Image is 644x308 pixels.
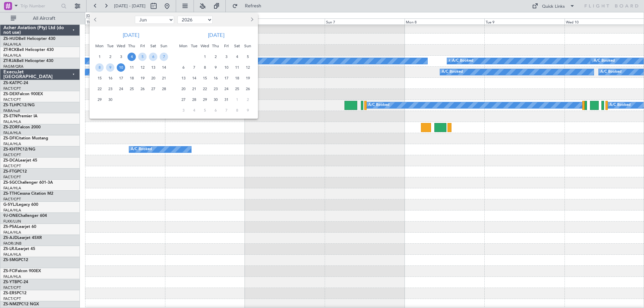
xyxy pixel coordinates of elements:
[222,74,230,82] span: 17
[232,73,243,83] div: 18-7-2026
[126,41,137,51] div: Thu
[248,14,255,25] button: Next month
[116,83,126,94] div: 24-6-2026
[178,73,189,83] div: 13-7-2026
[159,41,169,51] div: Sun
[221,105,232,116] div: 7-8-2026
[177,16,213,24] select: Select year
[233,85,241,93] span: 25
[221,62,232,73] div: 10-7-2026
[233,106,241,115] span: 8
[105,62,116,73] div: 9-6-2026
[200,73,210,83] div: 15-7-2026
[190,63,198,72] span: 7
[159,51,169,62] div: 7-6-2026
[149,63,157,72] span: 13
[222,96,230,104] span: 31
[117,53,125,61] span: 3
[232,62,243,73] div: 11-7-2026
[221,94,232,105] div: 31-7-2026
[126,73,137,83] div: 18-6-2026
[201,74,209,82] span: 15
[211,85,220,93] span: 23
[95,85,104,93] span: 22
[149,53,157,61] span: 6
[211,63,220,72] span: 9
[222,53,230,61] span: 3
[137,62,148,73] div: 12-6-2026
[160,85,168,93] span: 28
[105,94,116,105] div: 30-6-2026
[232,41,243,51] div: Sat
[210,83,221,94] div: 23-7-2026
[201,106,209,115] span: 5
[127,85,136,93] span: 25
[179,74,187,82] span: 13
[160,74,168,82] span: 21
[211,96,220,104] span: 30
[95,63,104,72] span: 8
[106,53,114,61] span: 2
[244,96,252,104] span: 2
[189,41,200,51] div: Tue
[243,62,253,73] div: 12-7-2026
[159,83,169,94] div: 28-6-2026
[137,41,148,51] div: Fri
[106,96,114,104] span: 30
[210,41,221,51] div: Thu
[222,106,230,115] span: 7
[210,51,221,62] div: 2-7-2026
[95,53,104,61] span: 1
[127,63,136,72] span: 11
[244,85,252,93] span: 26
[190,106,198,115] span: 4
[190,96,198,104] span: 28
[148,62,159,73] div: 13-6-2026
[94,41,105,51] div: Mon
[179,63,187,72] span: 6
[200,62,210,73] div: 8-7-2026
[105,51,116,62] div: 2-6-2026
[94,94,105,105] div: 29-6-2026
[126,51,137,62] div: 4-6-2026
[178,83,189,94] div: 20-7-2026
[127,74,136,82] span: 18
[137,83,148,94] div: 26-6-2026
[105,73,116,83] div: 16-6-2026
[116,73,126,83] div: 17-6-2026
[105,83,116,94] div: 23-6-2026
[116,41,126,51] div: Wed
[94,83,105,94] div: 22-6-2026
[178,94,189,105] div: 27-7-2026
[200,51,210,62] div: 1-7-2026
[221,73,232,83] div: 17-7-2026
[137,73,148,83] div: 19-6-2026
[210,105,221,116] div: 6-8-2026
[95,74,104,82] span: 15
[211,74,220,82] span: 16
[105,41,116,51] div: Tue
[95,96,104,104] span: 29
[179,106,187,115] span: 3
[222,85,230,93] span: 24
[178,41,189,51] div: Mon
[160,63,168,72] span: 14
[148,83,159,94] div: 27-6-2026
[94,62,105,73] div: 8-6-2026
[221,51,232,62] div: 3-7-2026
[138,74,147,82] span: 19
[159,62,169,73] div: 14-6-2026
[243,73,253,83] div: 19-7-2026
[201,53,209,61] span: 1
[148,51,159,62] div: 6-6-2026
[190,85,198,93] span: 21
[106,74,114,82] span: 16
[201,63,209,72] span: 8
[210,73,221,83] div: 16-7-2026
[189,94,200,105] div: 28-7-2026
[138,53,147,61] span: 5
[232,105,243,116] div: 8-8-2026
[126,62,137,73] div: 11-6-2026
[221,83,232,94] div: 24-7-2026
[116,62,126,73] div: 10-6-2026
